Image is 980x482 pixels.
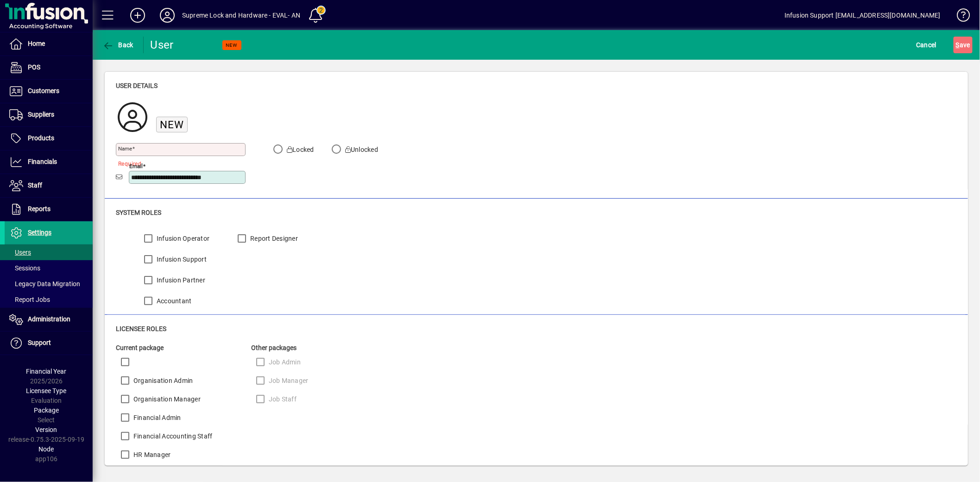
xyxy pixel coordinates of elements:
[343,145,378,154] label: Unlocked
[28,182,42,189] span: Staff
[26,387,67,394] span: Licensee Type
[116,344,164,351] span: Current package
[9,264,40,272] span: Sessions
[285,145,314,154] label: Locked
[28,63,40,71] span: POS
[5,198,93,221] a: Reports
[5,174,93,197] a: Staff
[5,276,93,292] a: Legacy Data Migration
[956,41,960,49] span: S
[151,38,190,52] div: User
[26,368,67,375] span: Financial Year
[5,80,93,103] a: Customers
[155,234,209,243] label: Infusion Operator
[954,37,973,53] button: Save
[123,7,152,24] button: Add
[5,32,93,56] a: Home
[950,2,968,32] a: Knowledge Base
[248,234,298,243] label: Report Designer
[155,255,207,264] label: Infusion Support
[28,339,51,346] span: Support
[28,111,54,118] span: Suppliers
[28,229,51,236] span: Settings
[93,37,144,53] app-page-header-button: Back
[917,38,937,52] span: Cancel
[28,158,57,165] span: Financials
[5,244,93,260] a: Users
[784,8,941,23] div: Infusion Support [EMAIL_ADDRESS][DOMAIN_NAME]
[226,42,238,48] span: NEW
[28,134,54,142] span: Products
[5,332,93,355] a: Support
[118,158,238,168] mat-error: Required
[182,8,300,23] div: Supreme Lock and Hardware - EVAL- AN
[132,432,213,441] label: Financial Accounting Staff
[5,150,93,174] a: Financials
[9,249,31,256] span: Users
[251,344,297,351] span: Other packages
[914,37,939,53] button: Cancel
[36,426,57,433] span: Version
[152,7,182,24] button: Profile
[5,292,93,307] a: Report Jobs
[9,296,50,303] span: Report Jobs
[116,325,166,332] span: Licensee roles
[160,119,184,131] span: New
[5,260,93,276] a: Sessions
[116,82,158,89] span: User details
[5,103,93,126] a: Suppliers
[28,205,51,213] span: Reports
[132,413,181,422] label: Financial Admin
[132,376,193,385] label: Organisation Admin
[34,407,59,414] span: Package
[28,87,59,94] span: Customers
[102,41,133,49] span: Back
[155,275,205,285] label: Infusion Partner
[118,145,132,152] mat-label: Name
[28,40,45,47] span: Home
[28,315,70,323] span: Administration
[5,56,93,79] a: POS
[132,394,201,404] label: Organisation Manager
[155,296,192,306] label: Accountant
[5,308,93,331] a: Administration
[100,37,136,53] button: Back
[5,127,93,150] a: Products
[9,280,80,288] span: Legacy Data Migration
[132,450,171,459] label: HR Manager
[129,163,143,169] mat-label: Email
[956,38,970,52] span: ave
[39,445,54,453] span: Node
[116,209,161,216] span: System roles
